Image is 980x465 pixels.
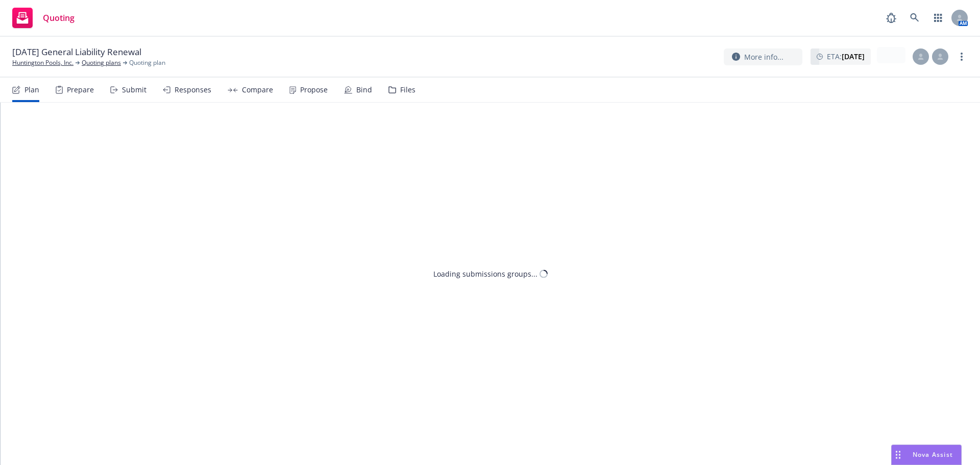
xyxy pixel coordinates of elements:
a: Report a Bug [881,8,901,28]
strong: [DATE] [842,52,865,61]
span: [DATE] General Liability Renewal [12,46,141,58]
div: Compare [242,86,273,94]
div: Bind [356,86,372,94]
div: Drag to move [892,445,904,464]
a: Huntington Pools, Inc. [12,58,73,67]
span: Quoting [43,14,75,22]
span: Quoting plan [129,58,165,67]
a: Quoting [8,4,79,32]
div: Loading submissions groups... [433,268,537,279]
div: Files [400,86,415,94]
button: Nova Assist [891,445,962,465]
a: Switch app [928,8,948,28]
span: More info... [744,52,783,62]
a: more [955,51,968,63]
div: Prepare [67,86,94,94]
span: Nova Assist [913,450,953,459]
a: Quoting plans [82,58,121,67]
div: Submit [122,86,146,94]
div: Propose [300,86,328,94]
button: More info... [724,48,802,65]
span: ETA : [827,51,865,62]
a: Search [904,8,925,28]
div: Plan [24,86,39,94]
div: Responses [175,86,211,94]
